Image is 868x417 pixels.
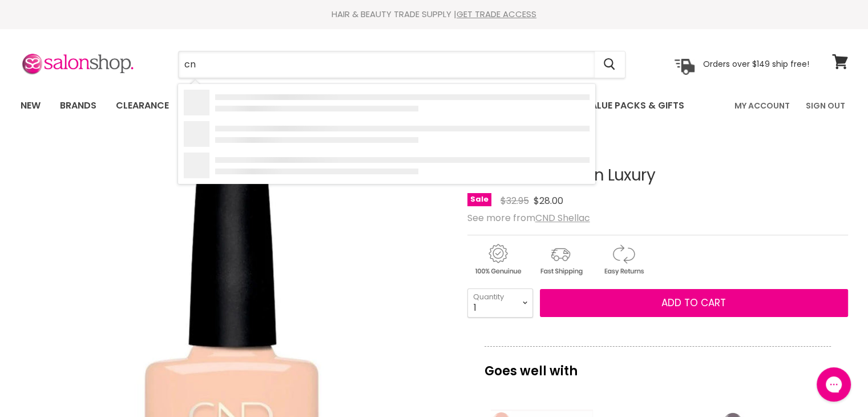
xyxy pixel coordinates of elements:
[500,194,529,207] span: $32.95
[534,194,563,207] span: $28.00
[467,167,848,185] h1: CND Shellac Linen Luxury
[467,193,491,206] span: Sale
[12,94,49,118] a: New
[6,9,862,20] div: HAIR & BEAUTY TRADE SUPPLY |
[530,242,591,277] img: shipping.gif
[467,288,533,317] select: Quantity
[703,59,809,69] p: Orders over $149 ship free!
[535,211,590,224] a: CND Shellac
[595,51,625,78] button: Search
[576,94,693,118] a: Value Packs & Gifts
[178,51,625,78] form: Product
[457,8,536,20] a: GET TRADE ACCESS
[811,363,857,406] iframe: Gorgias live chat messenger
[179,51,595,78] input: Search
[661,296,726,310] span: Add to cart
[12,89,710,122] ul: Main menu
[51,94,105,118] a: Brands
[6,89,862,122] nav: Main
[593,242,653,277] img: returns.gif
[107,94,177,118] a: Clearance
[485,346,831,384] p: Goes well with
[467,211,590,224] span: See more from
[799,94,852,118] a: Sign Out
[728,94,797,118] a: My Account
[467,242,528,277] img: genuine.gif
[540,289,848,318] button: Add to cart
